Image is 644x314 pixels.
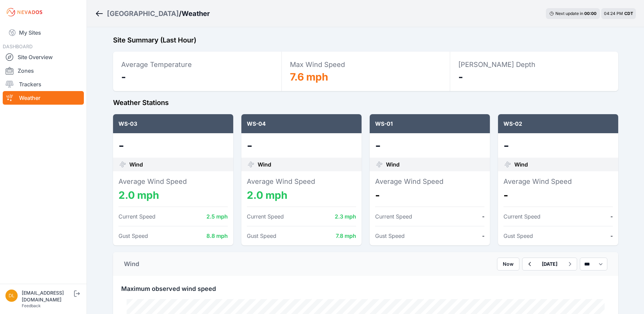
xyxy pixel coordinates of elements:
dt: Gust Speed [375,232,405,240]
span: Next update in [555,11,583,16]
span: Wind [258,160,271,169]
dd: - [503,189,613,201]
span: Wind [514,160,528,169]
div: WS-02 [498,114,618,133]
a: Trackers [3,77,84,91]
a: Weather [3,91,84,105]
div: Maximum observed wind speed [113,276,618,294]
dd: - [375,139,484,152]
span: - [121,71,126,83]
img: Nevados [5,7,43,18]
button: [DATE] [536,258,563,270]
dt: Average Wind Speed [247,177,356,186]
dt: Current Speed [503,212,540,221]
dt: Current Speed [118,212,155,221]
img: dlay@prim.com [5,290,18,302]
span: Average Temperature [121,60,192,69]
a: Site Overview [3,50,84,64]
dt: Gust Speed [503,232,533,240]
dt: Current Speed [247,212,284,221]
dt: Average Wind Speed [503,177,613,186]
dd: 2.0 mph [247,189,356,201]
div: 00 : 00 [584,11,596,16]
h2: Site Summary (Last Hour) [113,35,618,45]
div: WS-01 [370,114,490,133]
span: Max Wind Speed [290,60,345,69]
dt: Gust Speed [247,232,276,240]
dd: - [118,139,228,152]
dd: - [610,232,613,240]
span: DASHBOARD [3,43,33,49]
span: 7.6 mph [290,71,328,83]
dd: - [247,139,356,152]
nav: Breadcrumb [95,5,210,22]
span: - [458,71,463,83]
dt: Average Wind Speed [118,177,228,186]
dd: - [610,212,613,221]
dd: 2.0 mph [118,189,228,201]
dt: Average Wind Speed [375,177,484,186]
div: Wind [124,259,139,269]
a: Zones [3,64,84,77]
a: [GEOGRAPHIC_DATA] [107,9,179,18]
span: 04:24 PM [604,11,623,16]
dd: - [482,232,484,240]
dd: - [482,212,484,221]
dd: 7.8 mph [336,232,356,240]
div: WS-03 [113,114,233,133]
div: [EMAIL_ADDRESS][DOMAIN_NAME] [22,290,73,303]
a: Feedback [22,303,41,308]
dd: 2.5 mph [206,212,228,221]
dt: Gust Speed [118,232,148,240]
span: CDT [624,11,633,16]
h3: Weather [182,9,210,18]
dd: - [375,189,484,201]
h2: Weather Stations [113,98,618,107]
dd: - [503,139,613,152]
dt: Current Speed [375,212,412,221]
div: WS-04 [241,114,362,133]
dd: 2.3 mph [335,212,356,221]
dd: 8.8 mph [206,232,228,240]
button: Now [497,258,519,271]
span: Wind [386,160,400,169]
a: My Sites [3,24,84,41]
span: / [179,9,182,18]
span: Wind [129,160,143,169]
span: [PERSON_NAME] Depth [458,60,535,69]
